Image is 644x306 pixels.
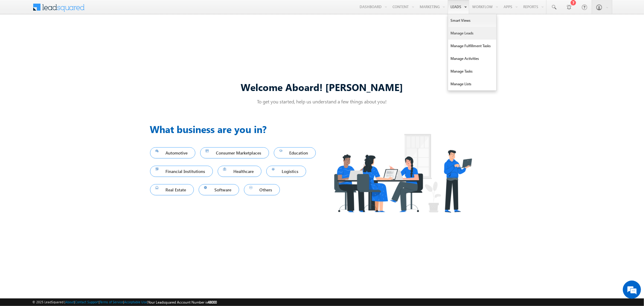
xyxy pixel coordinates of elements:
[148,300,217,304] span: Your Leadsquared Account Number is
[75,300,99,304] a: Contact Support
[279,149,311,157] span: Education
[155,186,189,194] span: Real Estate
[8,56,110,181] textarea: Type your message and hit 'Enter'
[65,300,74,304] a: About
[206,149,264,157] span: Consumer Marketplaces
[155,167,208,175] span: Financial Institutions
[322,122,483,224] img: Industry.png
[448,78,496,90] a: Manage Lists
[150,80,494,93] div: Welcome Aboard! [PERSON_NAME]
[448,65,496,78] a: Manage Tasks
[155,149,190,157] span: Automotive
[448,14,496,27] a: Smart Views
[204,186,234,194] span: Software
[448,27,496,40] a: Manage Leads
[223,167,256,175] span: Healthcare
[272,167,301,175] span: Logistics
[208,300,217,304] span: 48000
[150,122,322,136] h3: What business are you in?
[448,40,496,52] a: Manage Fulfillment Tasks
[124,300,147,304] a: Acceptable Use
[10,32,25,40] img: d_60004797649_company_0_60004797649
[448,52,496,65] a: Manage Activities
[31,32,101,40] div: Chat with us now
[249,186,275,194] span: Others
[100,300,123,304] a: Terms of Service
[32,299,217,305] span: © 2025 LeadSquared | | | | |
[82,186,110,194] em: Start Chat
[99,3,114,18] div: Minimize live chat window
[150,98,494,105] p: To get you started, help us understand a few things about you!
